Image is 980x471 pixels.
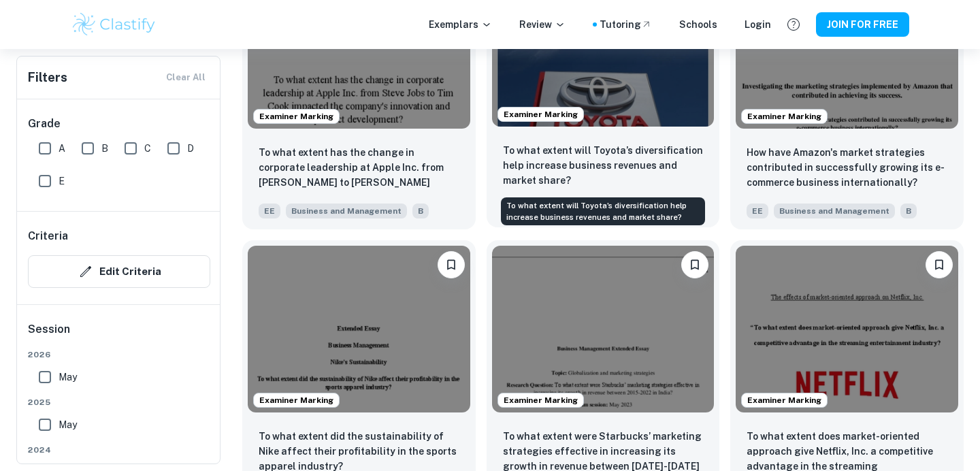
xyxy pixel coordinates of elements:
img: Business and Management EE example thumbnail: To what extent did the sustainability of [248,246,470,412]
span: EE [747,204,768,218]
div: To what extent will Toyota’s diversification help increase business revenues and market share? [501,197,705,225]
span: Examiner Marking [498,394,583,406]
span: 2024 [28,444,210,456]
span: D [187,141,194,156]
span: B [101,141,108,156]
p: How have Amazon's market strategies contributed in successfully growing its e-commerce business i... [747,145,947,190]
span: Examiner Marking [742,394,827,406]
button: Edit Criteria [28,255,210,288]
h6: Grade [28,116,210,132]
a: Schools [679,17,717,32]
span: 2026 [28,348,210,361]
span: B [900,204,917,218]
span: 2025 [28,396,210,408]
button: Please log in to bookmark exemplars [926,251,953,278]
span: May [59,417,77,432]
h6: Session [28,321,210,348]
p: To what extent will Toyota’s diversification help increase business revenues and market share? [503,143,704,188]
span: Business and Management [286,204,407,218]
span: A [59,141,65,156]
span: EE [259,204,280,218]
button: Please log in to bookmark exemplars [681,251,708,278]
span: B [412,204,429,218]
img: Business and Management EE example thumbnail: To what extent were Starbucks’ marketing [492,246,715,412]
span: Examiner Marking [498,108,583,120]
h6: Filters [28,68,67,87]
p: Exemplars [429,17,492,32]
span: Examiner Marking [254,110,339,123]
button: JOIN FOR FREE [816,12,909,37]
h6: Criteria [28,228,68,244]
span: May [59,370,77,385]
button: Help and Feedback [782,13,805,36]
span: C [144,141,151,156]
img: Business and Management EE example thumbnail: To what extent does market-oriented appr [736,246,958,412]
span: Examiner Marking [254,394,339,406]
p: To what extent has the change in corporate leadership at Apple Inc. from Steve Jobs to Tim Cook i... [259,145,459,191]
span: Examiner Marking [742,110,827,123]
span: E [59,174,65,189]
p: Review [519,17,566,32]
img: Clastify logo [71,11,157,38]
span: Business and Management [774,204,895,218]
button: Please log in to bookmark exemplars [438,251,465,278]
a: Login [745,17,771,32]
a: Tutoring [600,17,652,32]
